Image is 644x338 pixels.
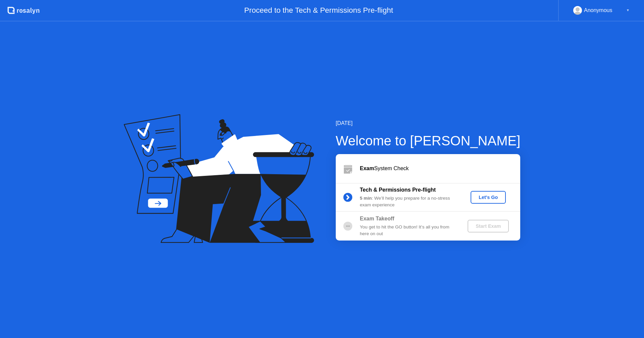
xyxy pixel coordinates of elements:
div: Welcome to [PERSON_NAME] [336,131,521,151]
b: 5 min [360,196,372,201]
div: You get to hit the GO button! It’s all you from here on out [360,224,457,238]
div: [DATE] [336,119,521,127]
div: Anonymous [584,6,612,15]
div: ▼ [626,6,630,15]
button: Let's Go [471,191,506,204]
b: Tech & Permissions Pre-flight [360,187,436,193]
div: : We’ll help you prepare for a no-stress exam experience [360,195,457,209]
button: Start Exam [468,220,509,232]
b: Exam [360,165,374,171]
div: System Check [360,164,520,173]
div: Let's Go [473,195,503,200]
b: Exam Takeoff [360,216,394,221]
div: Start Exam [470,223,506,229]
